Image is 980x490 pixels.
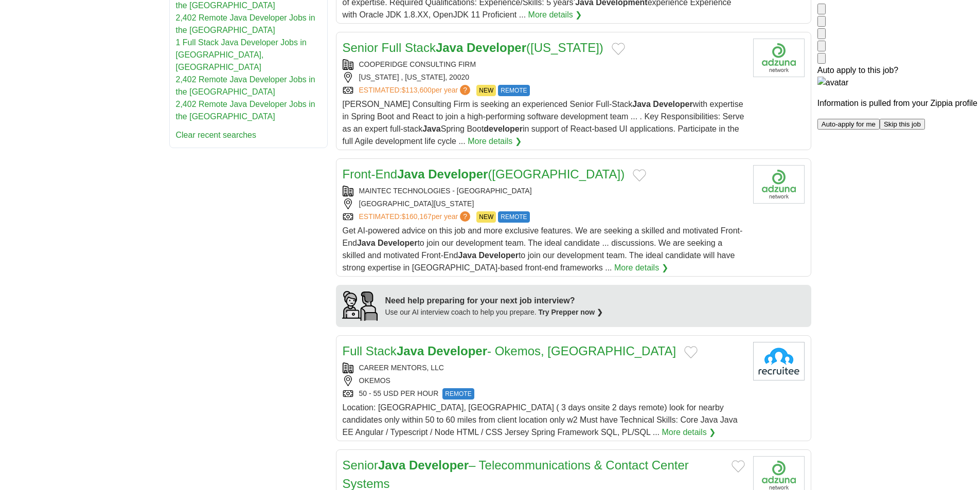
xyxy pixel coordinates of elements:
strong: Developer [427,344,487,358]
span: NEW [476,211,496,223]
strong: Java [378,458,405,472]
span: Location: [GEOGRAPHIC_DATA], [GEOGRAPHIC_DATA] ( 3 days onsite 2 days remote) look for nearby can... [343,403,738,437]
span: ? [460,211,470,222]
a: More details ❯ [614,262,668,274]
a: More details ❯ [468,135,522,148]
button: Add to favorite jobs [732,460,745,473]
div: [US_STATE] , [US_STATE], 20020 [343,72,745,83]
a: Clear recent searches [176,131,257,139]
a: 2,402 Remote Java Developer Jobs in the [GEOGRAPHIC_DATA] [176,75,315,96]
span: $160,167 [401,212,431,221]
span: REMOTE [498,85,529,96]
a: 2,402 Remote Java Developer Jobs in the [GEOGRAPHIC_DATA] [176,100,315,121]
a: 2,402 Remote Java Developer Jobs in the [GEOGRAPHIC_DATA] [176,13,315,34]
strong: Developer [409,458,469,472]
div: COOPERIDGE CONSULTING FIRM [343,59,745,70]
strong: developer [484,124,523,133]
a: 1 Full Stack Java Developer Jobs in [GEOGRAPHIC_DATA], [GEOGRAPHIC_DATA] [176,38,307,71]
img: Company logo [753,165,805,204]
strong: Developer [653,100,692,108]
strong: Java [422,124,441,133]
a: More details ❯ [528,9,582,21]
button: Add to favorite jobs [612,43,625,55]
button: Add to favorite jobs [684,346,698,358]
strong: Java [357,239,376,247]
span: REMOTE [498,211,529,223]
a: Senior Full StackJava Developer([US_STATE]) [343,41,603,55]
span: NEW [476,85,496,96]
div: 50 - 55 USD PER HOUR [343,388,745,400]
span: REMOTE [442,388,474,400]
img: Company logo [753,342,805,380]
a: ESTIMATED:$160,167per year? [359,211,473,223]
strong: Java [632,100,651,108]
span: [PERSON_NAME] Consulting Firm is seeking an experienced Senior Full-Stack with expertise in Sprin... [343,100,744,146]
div: [GEOGRAPHIC_DATA][US_STATE] [343,198,745,209]
strong: Java [397,167,424,181]
strong: Java [436,41,463,55]
strong: Developer [467,41,526,55]
strong: Developer [479,251,519,260]
strong: Java [458,251,477,260]
strong: Developer [378,239,417,247]
strong: Developer [428,167,488,181]
button: Add to favorite jobs [633,169,646,182]
div: MAINTEC TECHNOLOGIES - [GEOGRAPHIC_DATA] [343,186,745,196]
a: Try Prepper now ❯ [539,308,603,316]
a: More details ❯ [662,426,716,439]
span: Get AI-powered advice on this job and more exclusive features. We are seeking a skilled and motiv... [343,226,743,272]
strong: Java [397,344,424,358]
a: ESTIMATED:$113,600per year? [359,85,473,96]
img: Company logo [753,39,805,77]
div: Need help preparing for your next job interview? [385,295,603,307]
span: $113,600 [401,86,431,94]
div: OKEMOS [343,375,745,386]
a: Front-EndJava Developer([GEOGRAPHIC_DATA]) [343,167,625,181]
div: CAREER MENTORS, LLC [343,362,745,373]
div: Use our AI interview coach to help you prepare. [385,307,603,318]
a: Full StackJava Developer- Okemos, [GEOGRAPHIC_DATA] [343,344,676,358]
span: ? [460,85,470,95]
